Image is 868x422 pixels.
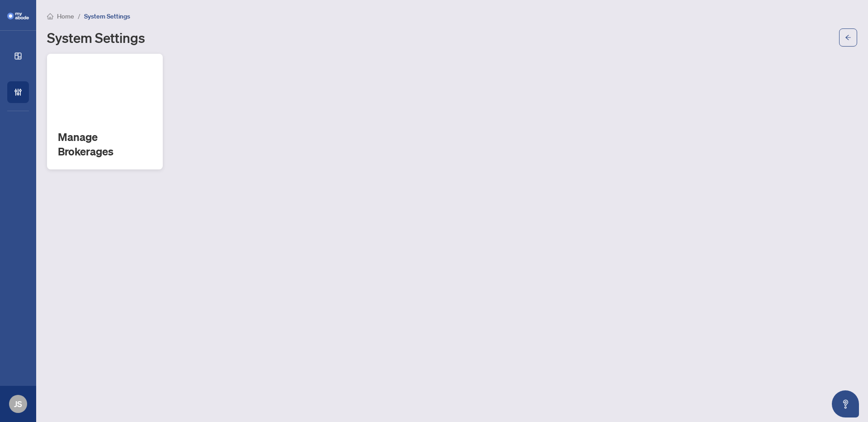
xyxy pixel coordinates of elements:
img: logo [7,13,29,19]
span: home [47,13,53,19]
h2: Manage Brokerages [58,130,152,159]
button: Open asap [832,390,859,417]
li: / [78,11,80,21]
span: System Settings [84,12,130,20]
span: JS [14,398,22,410]
h1: System Settings [47,30,145,45]
span: arrow-left [845,34,851,41]
span: Home [57,12,74,20]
